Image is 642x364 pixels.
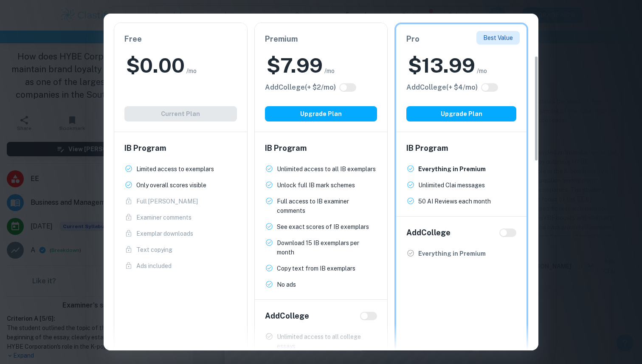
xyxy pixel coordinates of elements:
[267,52,323,79] h2: $ 7.99
[136,213,191,222] p: Examiner comments
[277,238,377,257] p: Download 15 IB exemplars per month
[136,164,214,174] p: Limited access to exemplars
[418,181,485,190] p: Unlimited Clai messages
[265,310,309,322] h6: Add College
[277,222,369,231] p: See exact scores of IB exemplars
[408,52,475,79] h2: $ 13.99
[136,245,172,254] p: Text copying
[124,142,237,154] h6: IB Program
[406,82,478,93] h6: Click to see all the additional College features.
[324,66,335,76] span: /mo
[136,261,172,271] p: Ads included
[406,106,516,121] button: Upgrade Plan
[406,227,451,239] h6: Add College
[124,33,237,45] h6: Free
[265,142,377,154] h6: IB Program
[277,280,296,289] p: No ads
[418,197,491,206] p: 50 AI Reviews each month
[186,66,197,76] span: /mo
[136,229,193,238] p: Exemplar downloads
[277,197,377,215] p: Full access to IB examiner comments
[406,142,516,154] h6: IB Program
[265,82,336,93] h6: Click to see all the additional College features.
[483,33,513,42] p: Best Value
[136,197,198,206] p: Full [PERSON_NAME]
[265,106,377,121] button: Upgrade Plan
[418,164,486,174] p: Everything in Premium
[136,181,206,190] p: Only overall scores visible
[406,33,516,45] h6: Pro
[277,264,355,273] p: Copy text from IB exemplars
[265,33,377,45] h6: Premium
[126,52,185,79] h2: $ 0.00
[477,66,487,76] span: /mo
[277,164,376,174] p: Unlimited access to all IB exemplars
[277,181,355,190] p: Unlock full IB mark schemes
[418,249,486,258] p: Everything in Premium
